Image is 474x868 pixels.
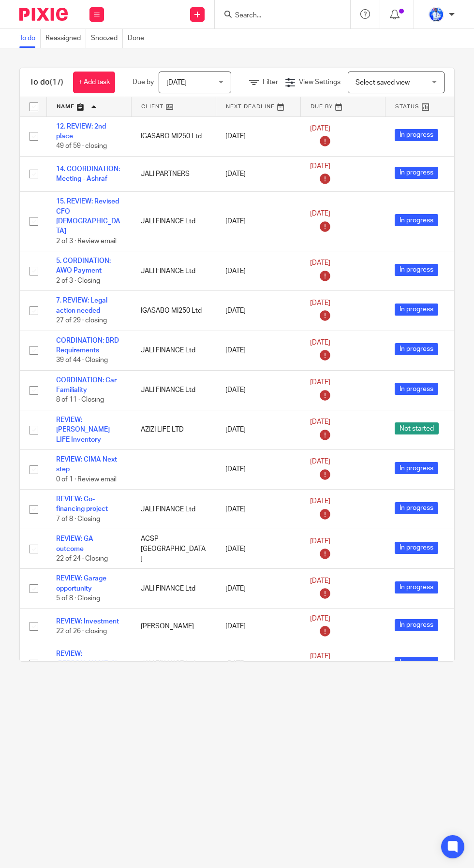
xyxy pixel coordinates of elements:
p: Due by [133,77,154,87]
td: JALI FINANCE Ltd [131,569,216,608]
img: WhatsApp%20Image%202022-01-17%20at%2010.26.43%20PM.jpeg [429,7,444,22]
td: [DATE] [216,251,300,291]
a: 5. CORDINATION: AWO Payment [56,258,111,274]
td: JALI FINANCE Ltd [131,251,216,291]
span: In progress [395,304,438,316]
span: [DATE] [310,419,330,425]
span: [DATE] [310,653,330,660]
a: REVIEW: CIMA Next step [56,456,117,473]
span: Select saved view [355,79,410,86]
td: JALI FINANCE Ltd [131,644,216,684]
a: 7. REVIEW: Legal action needed [56,297,107,314]
span: [DATE] [310,339,330,346]
td: JALI FINANCE Ltd [131,370,216,410]
span: In progress [395,129,438,141]
td: [DATE] [216,116,300,156]
a: + Add task [73,72,115,93]
a: Done [128,29,149,48]
a: CORDINATION: BRD Requirements [56,337,119,354]
td: [DATE] [216,608,300,644]
span: [DATE] [310,498,330,505]
span: In progress [395,581,438,593]
span: 7 of 8 · Closing [56,516,100,522]
a: REVIEW: [PERSON_NAME] LIFE Inventory [56,417,110,443]
span: View Settings [299,79,341,86]
span: 2 of 3 · Review email [56,238,117,245]
span: 22 of 24 · Closing [56,555,108,562]
span: 49 of 59 · closing [56,143,107,149]
span: In progress [395,343,438,355]
td: [DATE] [216,644,300,684]
a: REVIEW: Garage opportunity [56,575,106,592]
span: [DATE] [310,578,330,584]
td: [DATE] [216,569,300,608]
span: Filter [263,79,278,86]
span: [DATE] [310,210,330,217]
td: JALI FINANCE Ltd [131,331,216,370]
span: In progress [395,657,438,669]
td: IGASABO MI250 Ltd [131,291,216,331]
span: In progress [395,214,438,226]
span: 22 of 26 · closing [56,628,107,635]
a: To do [19,29,41,48]
h1: To do [30,77,63,87]
td: AZIZI LIFE LTD [131,410,216,449]
span: 39 of 44 · Closing [56,357,108,363]
a: REVIEW: Investment [56,618,119,625]
td: IGASABO MI250 Ltd [131,116,216,156]
td: [DATE] [216,529,300,569]
span: In progress [395,619,438,631]
span: [DATE] [310,615,330,622]
span: [DATE] [310,300,330,306]
span: [DATE] [310,458,330,465]
span: [DATE] [310,260,330,267]
span: 0 of 1 · Review email [56,476,117,483]
span: Not started [395,422,439,434]
span: In progress [395,167,438,179]
span: In progress [395,383,438,395]
a: Snoozed [91,29,123,48]
td: JALI FINANCE Ltd [131,192,216,251]
td: [DATE] [216,156,300,192]
a: REVIEW: [PERSON_NAME] file [56,651,120,667]
span: In progress [395,264,438,276]
span: In progress [395,462,438,474]
a: Reassigned [45,29,86,48]
td: [DATE] [216,410,300,449]
td: [PERSON_NAME] [131,608,216,644]
td: [DATE] [216,490,300,529]
span: [DATE] [310,379,330,386]
td: [DATE] [216,291,300,331]
a: 15. REVIEW: Revised CFO [DEMOGRAPHIC_DATA] [56,198,120,234]
td: ACSP [GEOGRAPHIC_DATA] [131,529,216,569]
a: REVIEW: Co-financing project [56,496,108,512]
a: CORDINATION: Car Familiality [56,377,117,393]
span: 8 of 11 · Closing [56,397,104,404]
a: 14. COORDINATION: Meeting - Ashraf [56,166,120,182]
a: REVIEW: GA outcome [56,535,93,552]
span: [DATE] [310,125,330,132]
td: [DATE] [216,192,300,251]
span: 27 of 29 · closing [56,317,107,324]
input: Search [234,12,321,20]
span: 2 of 3 · Closing [56,277,100,284]
span: 5 of 8 · Closing [56,595,100,602]
a: 12. REVIEW: 2nd place [56,123,106,140]
span: [DATE] [310,163,330,170]
span: [DATE] [166,79,187,86]
td: [DATE] [216,331,300,370]
td: JALI PARTNERS [131,156,216,192]
span: (17) [50,78,63,86]
span: [DATE] [310,538,330,545]
img: Pixie [19,8,68,21]
td: [DATE] [216,370,300,410]
span: In progress [395,502,438,514]
td: JALI FINANCE Ltd [131,490,216,529]
td: [DATE] [216,449,300,489]
span: In progress [395,542,438,554]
